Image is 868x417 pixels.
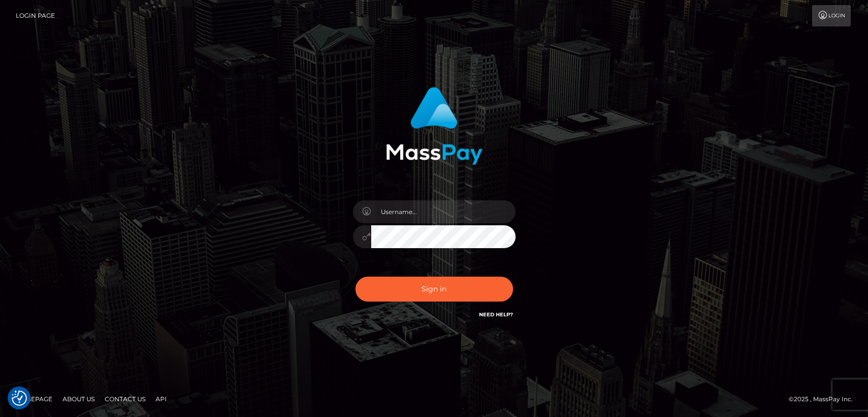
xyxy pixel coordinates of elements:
button: Sign in [355,277,513,302]
a: Contact Us [101,391,149,407]
a: About Us [58,391,99,407]
input: Username... [371,200,516,223]
img: MassPay Login [386,87,483,165]
a: Need Help? [479,311,513,318]
img: Revisit consent button [12,391,27,406]
div: © 2025 , MassPay Inc. [789,394,860,405]
a: Login Page [16,5,55,26]
a: Login [812,5,851,26]
a: API [152,391,171,407]
button: Consent Preferences [12,391,27,406]
a: Homepage [11,391,56,407]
